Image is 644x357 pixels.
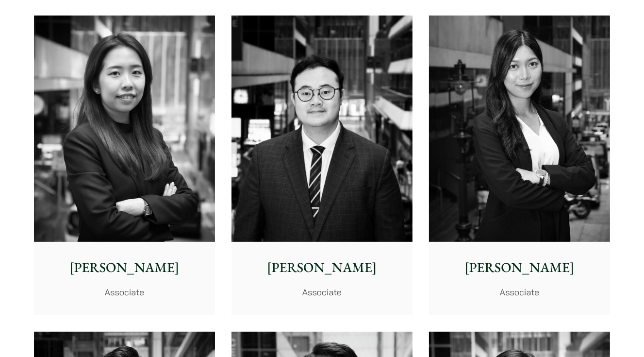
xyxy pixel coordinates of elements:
[437,257,602,278] p: [PERSON_NAME]
[429,16,610,316] a: Joanne Lam photo [PERSON_NAME] Associate
[42,257,207,278] p: [PERSON_NAME]
[42,286,207,299] p: Associate
[239,257,405,278] p: [PERSON_NAME]
[239,286,405,299] p: Associate
[429,16,610,242] img: Joanne Lam photo
[231,16,413,316] a: [PERSON_NAME] Associate
[34,16,215,316] a: [PERSON_NAME] Associate
[437,286,602,299] p: Associate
